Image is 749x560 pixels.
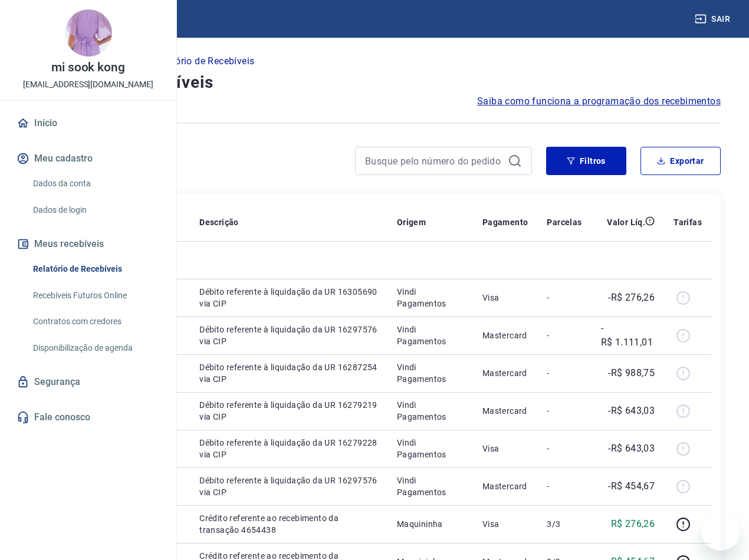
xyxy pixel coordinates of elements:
[601,321,655,350] p: -R$ 1.111,01
[547,216,582,228] p: Parcelas
[547,330,582,341] p: -
[547,443,582,454] p: -
[28,309,162,334] a: Contratos com credores
[607,216,645,228] p: Valor Líq.
[23,78,153,91] p: [EMAIL_ADDRESS][DOMAIN_NAME]
[482,480,528,492] p: Mastercard
[28,257,162,281] a: Relatório de Recebíveis
[482,216,528,228] p: Pagamento
[14,146,162,172] button: Meu cadastro
[28,172,162,196] a: Dados da conta
[14,404,162,430] a: Fale conosco
[397,399,464,423] p: Vindi Pagamentos
[28,336,162,360] a: Disponibilização de agenda
[365,152,503,170] input: Busque pelo número do pedido
[482,292,528,304] p: Visa
[674,216,702,228] p: Tarifas
[547,367,582,379] p: -
[482,330,528,341] p: Mastercard
[28,198,162,222] a: Dados de login
[199,216,239,228] p: Descrição
[546,147,626,175] button: Filtros
[14,231,162,257] button: Meus recebíveis
[28,284,162,308] a: Recebíveis Futuros Online
[65,9,112,57] img: 7c497cfc-1811-49b0-ab14-0f271f79190b.jpeg
[199,361,378,385] p: Débito referente à liquidação da UR 16287254 via CIP
[199,286,378,309] p: Débito referente à liquidação da UR 16305690 via CIP
[397,437,464,460] p: Vindi Pagamentos
[397,361,464,385] p: Vindi Pagamentos
[692,8,735,30] button: Sair
[608,442,655,456] p: -R$ 643,03
[199,437,378,460] p: Débito referente à liquidação da UR 16279228 via CIP
[397,286,464,309] p: Vindi Pagamentos
[199,324,378,347] p: Débito referente à liquidação da UR 16297576 via CIP
[640,147,721,175] button: Exportar
[611,517,655,531] p: R$ 276,26
[482,443,528,454] p: Visa
[547,480,582,492] p: -
[547,405,582,417] p: -
[397,324,464,347] p: Vindi Pagamentos
[608,366,655,380] p: -R$ 988,75
[608,404,655,418] p: -R$ 643,03
[14,110,162,136] a: Início
[199,512,378,536] p: Crédito referente ao recebimento da transação 4654438
[14,369,162,395] a: Segurança
[28,71,721,94] h4: Relatório de Recebíveis
[608,479,655,493] p: -R$ 454,67
[397,518,464,530] p: Maquininha
[199,399,378,423] p: Débito referente à liquidação da UR 16279219 via CIP
[482,405,528,417] p: Mastercard
[482,367,528,379] p: Mastercard
[482,518,528,530] p: Visa
[608,291,655,305] p: -R$ 276,26
[153,54,254,68] p: Relatório de Recebíveis
[397,216,426,228] p: Origem
[51,61,125,74] p: mi sook kong
[547,518,582,530] p: 3/3
[702,513,740,551] iframe: Botão para abrir a janela de mensagens
[199,475,378,498] p: Débito referente à liquidação da UR 16297576 via CIP
[547,292,582,304] p: -
[397,475,464,498] p: Vindi Pagamentos
[477,94,721,108] a: Saiba como funciona a programação dos recebimentos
